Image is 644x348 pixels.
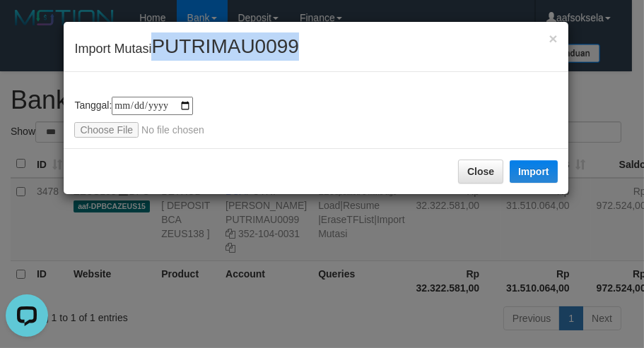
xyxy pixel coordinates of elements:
span: PUTRIMAU0099 [151,35,299,57]
button: Open LiveChat chat widget [6,6,48,48]
button: Import [510,160,558,183]
div: Tanggal: [74,97,557,138]
button: Close [549,31,557,46]
span: × [549,30,557,47]
button: Close [458,160,503,184]
span: Import Mutasi [74,42,299,56]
